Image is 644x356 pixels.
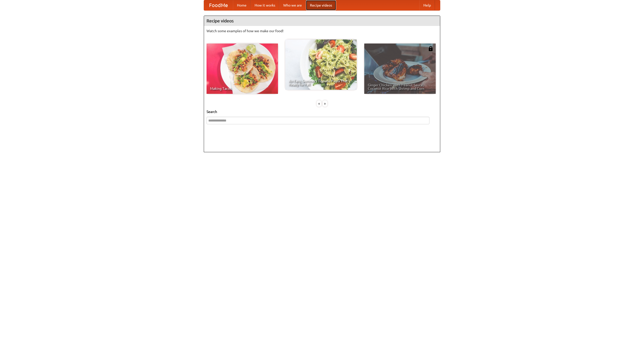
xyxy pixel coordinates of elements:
h4: Recipe videos [204,16,440,26]
a: Help [419,0,435,10]
a: FoodMe [204,0,233,10]
a: Home [233,0,251,10]
a: Who we are [279,0,306,10]
div: « [317,100,321,107]
img: 483408.png [428,46,433,51]
p: Watch some examples of how we make our food! [207,28,437,33]
div: » [323,100,327,107]
a: An Easy, Summery Tomato Pasta That's Ready for Fall [285,39,357,90]
span: An Easy, Summery Tomato Pasta That's Ready for Fall [289,79,353,86]
h5: Search [207,109,437,114]
a: How it works [251,0,279,10]
a: Making Tacos [207,44,278,94]
a: Recipe videos [306,0,336,10]
span: Making Tacos [210,87,274,90]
